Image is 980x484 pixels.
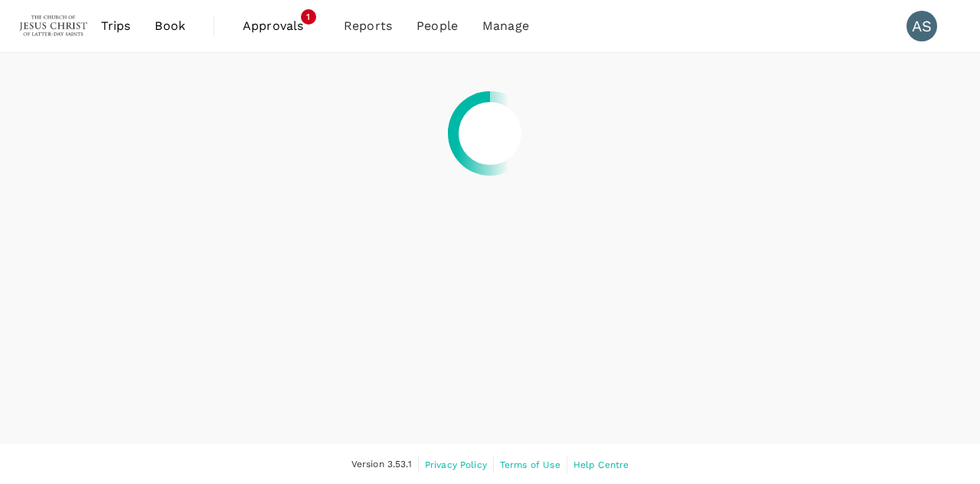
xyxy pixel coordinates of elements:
[351,457,412,472] span: Version 3.53.1
[155,17,185,35] span: Book
[101,17,131,35] span: Trips
[18,9,89,43] img: The Malaysian Church of Jesus Christ of Latter-day Saints
[500,459,560,470] span: Terms of Use
[344,17,392,35] span: Reports
[500,456,560,473] a: Terms of Use
[906,11,937,41] div: AS
[425,459,487,470] span: Privacy Policy
[243,17,319,35] span: Approvals
[482,17,529,35] span: Manage
[573,456,629,473] a: Help Centre
[573,459,629,470] span: Help Centre
[425,456,487,473] a: Privacy Policy
[301,9,316,25] span: 1
[416,17,458,35] span: People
